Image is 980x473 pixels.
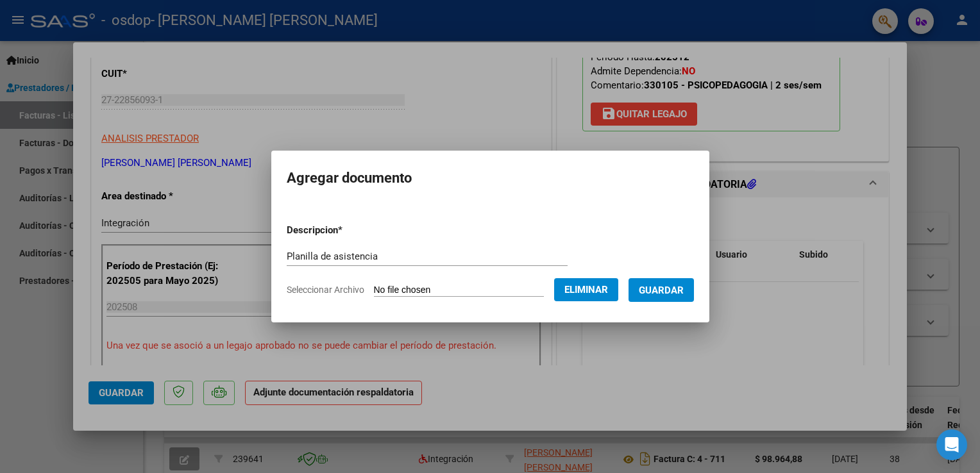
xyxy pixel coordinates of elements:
button: Eliminar [554,278,618,301]
span: Seleccionar Archivo [287,285,364,295]
p: Descripcion [287,223,409,238]
span: Guardar [639,285,684,296]
button: Guardar [629,278,694,302]
span: Eliminar [564,284,608,295]
h2: Agregar documento [287,166,694,190]
div: Open Intercom Messenger [936,429,967,460]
